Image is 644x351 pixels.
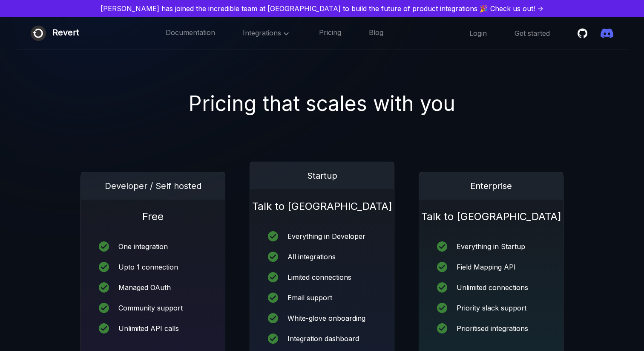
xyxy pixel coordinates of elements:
a: [PERSON_NAME] has joined the incredible team at [GEOGRAPHIC_DATA] to build the future of product ... [3,3,641,14]
div: Field Mapping API [457,264,516,270]
span: Integrations [243,29,291,37]
img: icon [268,272,278,282]
img: icon [268,293,278,303]
img: icon [268,231,278,241]
div: Prioritised integrations [457,325,528,332]
div: Community support [118,305,183,311]
div: Managed OAuth [118,284,171,291]
img: icon [437,303,447,313]
div: All integrations [287,253,336,260]
div: Everything in Developer [287,233,365,240]
div: Enterprise [419,172,563,200]
div: Upto 1 connection [118,264,178,270]
img: icon [437,262,447,272]
img: icon [99,262,109,272]
a: Documentation [166,28,215,39]
img: icon [99,282,109,293]
a: Get started [515,29,550,38]
img: icon [437,241,447,252]
div: Limited connections [287,274,351,281]
img: icon [268,313,278,323]
div: Unlimited connections [457,284,528,291]
a: Star revertinc/revert on Github [578,27,590,40]
h1: Talk to [GEOGRAPHIC_DATA] [250,189,394,213]
h1: Talk to [GEOGRAPHIC_DATA] [419,200,563,223]
img: icon [99,303,109,313]
div: Integration dashboard [287,335,359,342]
div: Revert [52,26,79,41]
img: icon [268,252,278,262]
div: Everything in Startup [457,243,525,250]
div: Email support [287,294,332,301]
img: icon [437,282,447,293]
img: icon [99,323,109,334]
a: Pricing [319,28,341,39]
a: Blog [369,28,383,39]
a: Login [469,29,487,38]
div: White-glove onboarding [287,315,365,322]
div: Startup [250,162,394,189]
img: icon [268,334,278,344]
img: icon [99,241,109,252]
div: Unlimited API calls [118,325,179,332]
div: One integration [118,243,168,250]
h1: Free [81,200,225,223]
div: Priority slack support [457,305,526,311]
img: icon [437,323,447,334]
img: Revert logo [31,26,46,41]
